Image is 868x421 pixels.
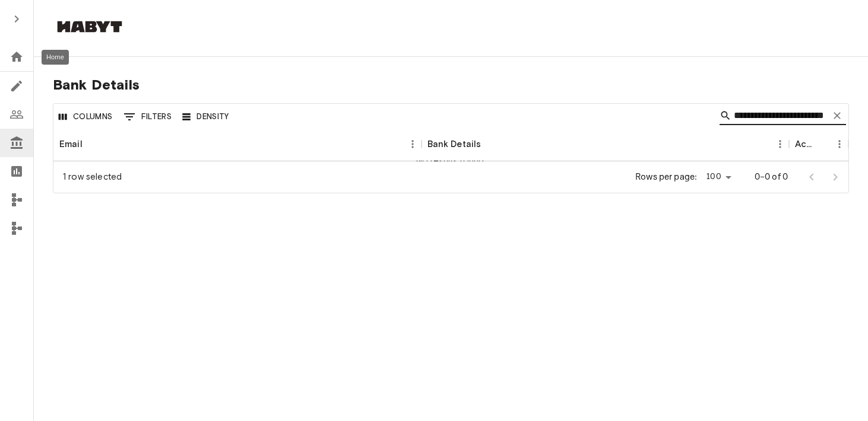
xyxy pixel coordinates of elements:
p: 0–0 of 0 [755,171,788,183]
div: 1 row selected [63,171,122,183]
div: Bank Details [422,127,790,161]
button: Menu [831,135,848,153]
div: Email [59,127,83,161]
div: Email [53,127,422,161]
div: 100 [702,168,735,186]
img: Habyt [54,21,125,33]
div: Search [720,106,846,127]
button: Sort [83,136,99,152]
div: Actions [789,127,848,161]
button: Clear [828,107,846,125]
button: Select columns [56,108,116,126]
button: Density [179,108,232,126]
button: Show filters [121,107,175,126]
button: Sort [814,136,831,152]
div: Actions [795,127,814,161]
button: Menu [404,135,422,153]
p: Rows per page: [635,171,697,183]
span: Bank Details [53,76,849,94]
button: Menu [771,135,789,153]
button: Sort [481,136,498,152]
div: Bank Details [427,127,481,161]
div: Home [42,50,69,65]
